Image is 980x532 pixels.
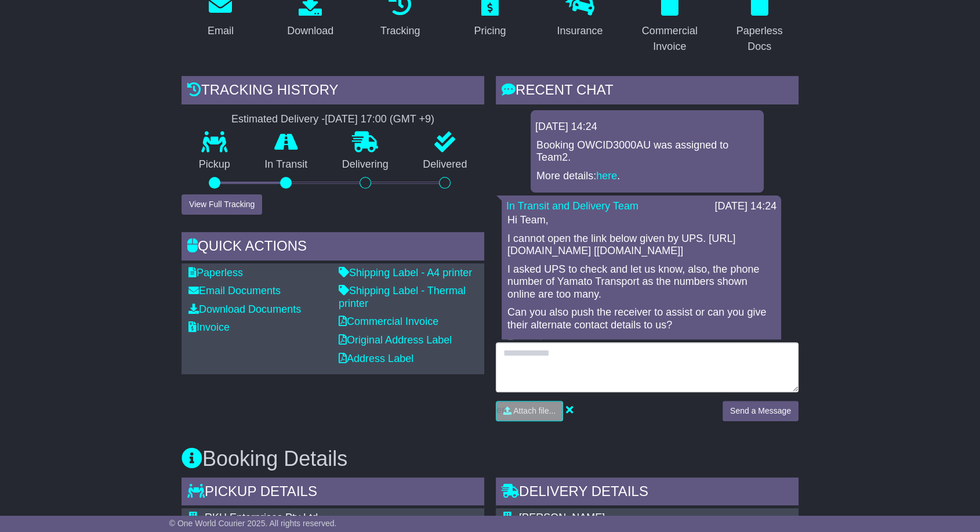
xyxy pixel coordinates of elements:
[728,23,791,55] div: Paperless Docs
[339,285,466,309] a: Shipping Label - Thermal printer
[339,267,472,278] a: Shipping Label - A4 printer
[325,158,406,171] p: Delivering
[596,170,617,182] a: here
[519,512,605,523] span: [PERSON_NAME]
[535,121,759,133] div: [DATE] 14:24
[188,303,301,315] a: Download Documents
[182,477,484,509] div: Pickup Details
[506,200,638,212] a: In Transit and Delivery Team
[169,519,337,528] span: © One World Courier 2025. All rights reserved.
[182,194,262,215] button: View Full Tracking
[208,23,234,39] div: Email
[188,285,281,296] a: Email Documents
[325,113,434,126] div: [DATE] 17:00 (GMT +9)
[339,334,452,346] a: Original Address Label
[182,232,484,263] div: Quick Actions
[182,447,798,471] h3: Booking Details
[536,139,758,164] p: Booking OWCID3000AU was assigned to Team2.
[714,200,776,213] div: [DATE] 14:24
[557,23,602,39] div: Insurance
[507,214,775,227] p: Hi Team,
[496,477,798,509] div: Delivery Details
[380,23,420,39] div: Tracking
[723,401,798,421] button: Send a Message
[188,267,243,278] a: Paperless
[496,76,798,107] div: RECENT CHAT
[474,23,506,39] div: Pricing
[507,233,775,258] p: I cannot open the link below given by UPS. [URL][DOMAIN_NAME] [[DOMAIN_NAME]]
[248,158,325,171] p: In Transit
[205,512,318,523] span: RKH Enterprises Pty Ltd
[339,316,438,327] a: Commercial Invoice
[507,263,775,301] p: I asked UPS to check and let us know, also, the phone number of Yamato Transport as the numbers s...
[638,23,701,55] div: Commercial Invoice
[339,353,413,364] a: Address Label
[406,158,485,171] p: Delivered
[182,113,484,126] div: Estimated Delivery -
[287,23,333,39] div: Download
[182,76,484,107] div: Tracking history
[182,158,248,171] p: Pickup
[188,321,230,333] a: Invoice
[507,338,775,350] p: Regards,
[536,170,758,183] p: More details: .
[507,306,775,331] p: Can you also push the receiver to assist or can you give their alternate contact details to us?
